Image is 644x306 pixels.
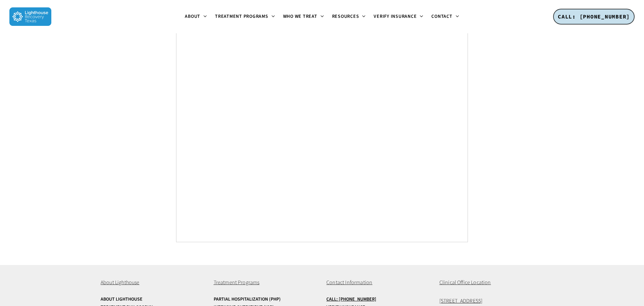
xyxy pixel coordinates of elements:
a: Who We Treat [279,14,328,19]
a: CALL: [PHONE_NUMBER] [553,9,635,25]
a: About Lighthouse [101,297,205,302]
a: About [181,14,211,19]
img: Lighthouse Recovery Texas [9,7,51,26]
a: Contact [427,14,463,19]
span: Contact [431,13,452,20]
span: Clinical Office Location [439,279,491,286]
u: Call: [PHONE_NUMBER] [326,296,376,303]
a: Resources [328,14,370,19]
span: About [185,13,200,20]
a: Verify Insurance [370,14,427,19]
a: Treatment Programs [211,14,279,19]
span: Verify Insurance [374,13,417,20]
span: About Lighthouse [101,279,140,286]
span: Treatment Programs [214,279,260,286]
a: [STREET_ADDRESS] [439,297,483,305]
span: Resources [332,13,359,20]
span: Contact Information [326,279,372,286]
span: Who We Treat [283,13,317,20]
a: Call: [PHONE_NUMBER] [326,297,430,302]
span: Treatment Programs [215,13,268,20]
a: Partial Hospitalization (PHP) [214,297,318,302]
span: CALL: [PHONE_NUMBER] [558,13,630,20]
